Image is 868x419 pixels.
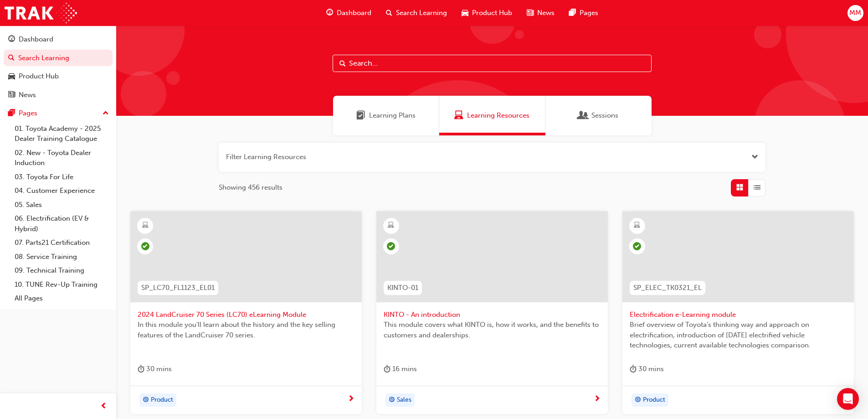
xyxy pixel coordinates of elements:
span: pages-icon [569,7,576,19]
span: KINTO - An introduction [384,310,601,320]
span: target-icon [635,394,641,406]
span: Search [339,58,346,69]
a: 04. Customer Experience [11,184,113,198]
div: Pages [19,108,37,119]
span: Learning Resources [454,110,463,121]
span: Learning Resources [467,110,529,121]
div: 16 mins [384,363,417,375]
div: 30 mins [630,363,664,375]
img: Trak [5,3,77,23]
span: guage-icon [8,36,15,44]
button: DashboardSearch LearningProduct HubNews [4,29,113,105]
span: Sessions [591,110,618,121]
span: search-icon [386,7,392,19]
span: learningResourceType_ELEARNING-icon [634,220,640,232]
span: Showing 456 results [219,182,282,193]
a: SessionsSessions [545,96,652,135]
a: Search Learning [4,50,113,67]
a: 09. Technical Training [11,264,113,278]
span: Pages [580,8,598,18]
span: KINTO-01 [387,283,418,293]
span: next-icon [594,395,601,403]
span: news-icon [8,91,15,99]
span: up-icon [103,108,109,119]
span: In this module you'll learn about the history and the key selling features of the LandCruiser 70 ... [138,320,354,340]
a: 03. Toyota For Life [11,170,113,184]
a: All Pages [11,291,113,305]
a: guage-iconDashboard [319,4,379,22]
span: duration-icon [138,363,144,375]
span: Dashboard [337,8,371,18]
div: Dashboard [19,34,53,45]
div: Open Intercom Messenger [837,388,859,410]
span: car-icon [8,72,15,81]
a: 06. Electrification (EV & Hybrid) [11,212,113,236]
span: duration-icon [630,363,637,375]
span: prev-icon [100,401,107,412]
a: 10. TUNE Rev-Up Training [11,278,113,292]
a: 05. Sales [11,198,113,212]
button: Pages [4,105,113,122]
div: 30 mins [138,363,172,375]
a: Learning PlansLearning Plans [333,96,439,135]
a: 02. New - Toyota Dealer Induction [11,146,113,170]
span: Product Hub [472,8,512,18]
span: Electrification e-Learning module [630,310,847,320]
span: SP_ELEC_TK0321_EL [633,283,702,293]
span: Sessions [579,110,588,121]
span: target-icon [143,394,149,406]
span: News [537,8,555,18]
a: KINTO-01KINTO - An introductionThis module covers what KINTO is, how it works, and the benefits t... [376,211,608,414]
span: news-icon [527,7,534,19]
a: SP_ELEC_TK0321_ELElectrification e-Learning moduleBrief overview of Toyota’s thinking way and app... [622,211,854,414]
span: Learning Plans [369,110,416,121]
span: Learning Plans [356,110,365,121]
button: Open the filter [751,152,758,162]
span: Brief overview of Toyota’s thinking way and approach on electrification, introduction of [DATE] e... [630,320,847,351]
input: Search... [333,55,652,72]
div: Product Hub [19,71,59,82]
span: List [754,182,760,193]
span: search-icon [8,54,15,62]
span: learningResourceType_ELEARNING-icon [142,220,149,232]
a: SP_LC70_FL1123_EL012024 LandCruiser 70 Series (LC70) eLearning ModuleIn this module you'll learn ... [130,211,362,414]
span: learningRecordVerb_PASS-icon [141,242,149,250]
span: Search Learning [396,8,447,18]
div: News [19,90,36,100]
span: MM [849,8,861,18]
a: 07. Parts21 Certification [11,236,113,250]
a: search-iconSearch Learning [379,4,454,22]
a: Dashboard [4,31,113,48]
span: duration-icon [384,363,390,375]
a: Product Hub [4,68,113,85]
span: Grid [736,182,743,193]
span: 2024 LandCruiser 70 Series (LC70) eLearning Module [138,310,354,320]
span: Sales [397,395,411,405]
a: pages-iconPages [562,4,606,22]
a: news-iconNews [519,4,562,22]
span: This module covers what KINTO is, how it works, and the benefits to customers and dealerships. [384,320,601,340]
span: Product [151,395,173,405]
span: learningRecordVerb_PASS-icon [387,242,395,250]
a: 01. Toyota Academy - 2025 Dealer Training Catalogue [11,122,113,146]
span: next-icon [348,395,354,403]
span: SP_LC70_FL1123_EL01 [141,283,215,293]
span: learningResourceType_ELEARNING-icon [388,220,394,232]
span: pages-icon [8,109,15,118]
a: News [4,87,113,103]
a: car-iconProduct Hub [454,4,519,22]
span: learningRecordVerb_COMPLETE-icon [633,242,641,250]
a: Learning ResourcesLearning Resources [439,96,545,135]
a: 08. Service Training [11,250,113,264]
span: car-icon [462,7,468,19]
span: Product [643,395,665,405]
button: MM [847,5,863,21]
span: guage-icon [326,7,333,19]
span: target-icon [389,394,395,406]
